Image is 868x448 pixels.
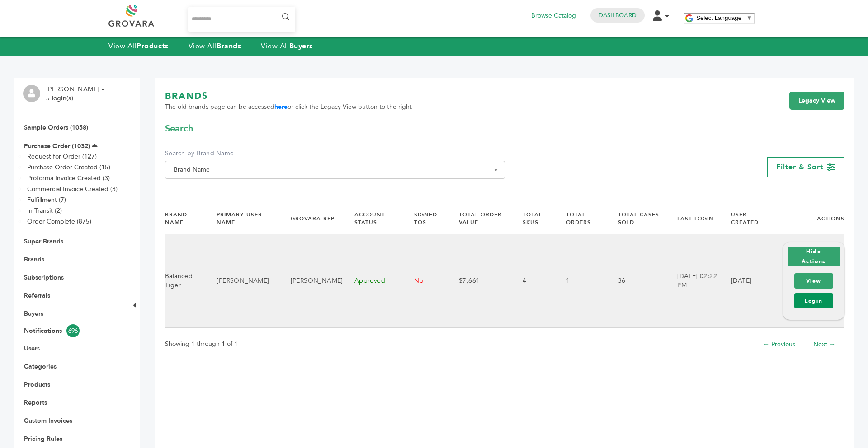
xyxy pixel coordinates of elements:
[24,273,64,282] a: Subscriptions
[403,234,448,328] td: No
[165,122,193,135] span: Search
[24,324,116,337] a: Notifications696
[24,291,50,300] a: Referrals
[555,234,606,328] td: 1
[24,123,88,132] a: Sample Orders (1058)
[511,234,555,328] td: 4
[137,41,168,51] strong: Products
[27,196,66,204] a: Fulfillment (7)
[170,163,500,176] span: Brand Name
[763,340,795,349] a: ← Previous
[46,85,106,103] li: [PERSON_NAME] - 5 login(s)
[666,234,720,328] td: [DATE] 02:22 PM
[188,7,295,32] input: Search...
[720,234,772,328] td: [DATE]
[24,362,57,371] a: Categories
[696,14,741,21] span: Select Language
[27,217,91,226] a: Order Complete (875)
[789,92,844,110] a: Legacy View
[261,41,313,51] a: View AllBuyers
[205,203,279,234] th: Primary User Name
[794,293,833,308] a: Login
[24,309,43,318] a: Buyers
[24,416,72,425] a: Custom Invoices
[66,324,80,337] span: 696
[746,14,752,21] span: ▼
[788,247,840,266] button: Hide Actions
[24,344,40,353] a: Users
[448,234,511,328] td: $7,661
[27,206,62,215] a: In-Transit (2)
[165,149,505,158] label: Search by Brand Name
[289,41,313,51] strong: Buyers
[24,142,90,150] a: Purchase Order (1032)
[165,103,412,112] span: The old brands page can be accessed or click the Legacy View button to the right
[794,273,833,289] a: View
[23,85,40,102] img: profile.png
[165,339,238,350] p: Showing 1 through 1 of 1
[189,41,241,51] a: View AllBrands
[279,234,343,328] td: [PERSON_NAME]
[607,203,666,234] th: Total Cases Sold
[813,340,835,349] a: Next →
[720,203,772,234] th: User Created
[607,234,666,328] td: 36
[343,234,403,328] td: Approved
[165,203,205,234] th: Brand Name
[403,203,448,234] th: Signed TOS
[24,434,62,443] a: Pricing Rules
[165,234,205,328] td: Balanced Tiger
[165,161,505,179] span: Brand Name
[772,203,844,234] th: Actions
[24,380,50,389] a: Products
[279,203,343,234] th: Grovara Rep
[108,41,169,51] a: View AllProducts
[27,163,110,172] a: Purchase Order Created (15)
[666,203,720,234] th: Last Login
[27,152,97,161] a: Request for Order (127)
[27,185,118,193] a: Commercial Invoice Created (3)
[744,14,744,21] span: ​
[776,162,823,172] span: Filter & Sort
[27,174,110,182] a: Proforma Invoice Created (3)
[205,234,279,328] td: [PERSON_NAME]
[696,14,752,21] a: Select Language​
[24,398,47,407] a: Reports
[599,11,637,19] a: Dashboard
[274,103,288,111] a: here
[555,203,606,234] th: Total Orders
[448,203,511,234] th: Total Order Value
[343,203,403,234] th: Account Status
[165,90,412,103] h1: BRANDS
[511,203,555,234] th: Total SKUs
[217,41,241,51] strong: Brands
[24,255,44,264] a: Brands
[531,11,576,21] a: Browse Catalog
[24,237,63,246] a: Super Brands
